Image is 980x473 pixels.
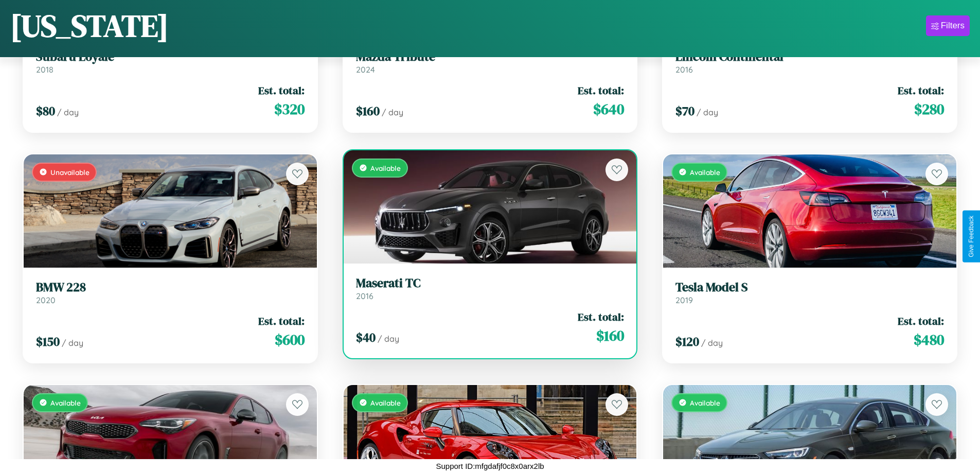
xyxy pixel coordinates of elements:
span: $ 280 [914,99,944,119]
span: Available [370,164,401,172]
span: Est. total: [258,83,305,98]
span: 2016 [356,291,373,301]
span: Est. total: [258,313,305,328]
div: Give Feedback [968,216,975,257]
h3: Mazda Tribute [356,49,625,64]
p: Support ID: mfgdafjf0c8x0arx2lb [436,459,544,473]
h3: BMW 228 [36,280,305,295]
span: Available [370,398,401,407]
div: Filters [941,21,965,31]
span: / day [697,107,718,117]
a: Lincoln Continental2016 [675,49,944,75]
span: Unavailable [50,168,90,177]
span: 2020 [36,295,56,305]
span: $ 150 [36,333,60,350]
h3: Subaru Loyale [36,49,305,64]
a: Subaru Loyale2018 [36,49,305,75]
span: $ 160 [596,325,624,346]
h3: Maserati TC [356,276,625,291]
h3: Tesla Model S [675,280,944,295]
span: $ 320 [274,99,305,119]
span: / day [382,107,403,117]
span: / day [62,338,83,348]
span: Available [690,168,720,177]
span: $ 480 [914,329,944,350]
span: $ 120 [675,333,699,350]
span: $ 40 [356,329,376,346]
a: Maserati TC2016 [356,276,625,301]
span: Available [690,398,720,407]
span: 2019 [675,295,693,305]
span: $ 640 [593,99,624,119]
a: BMW 2282020 [36,280,305,305]
button: Filters [926,15,970,36]
span: $ 70 [675,102,694,119]
span: 2024 [356,64,375,75]
a: Tesla Model S2019 [675,280,944,305]
h1: [US_STATE] [10,5,169,47]
span: $ 160 [356,102,380,119]
span: Available [50,398,81,407]
span: Est. total: [578,309,624,324]
span: Est. total: [898,83,944,98]
span: / day [57,107,79,117]
span: Est. total: [578,83,624,98]
span: Est. total: [898,313,944,328]
span: $ 80 [36,102,55,119]
h3: Lincoln Continental [675,49,944,64]
a: Mazda Tribute2024 [356,49,625,75]
span: / day [378,334,399,344]
span: / day [701,338,723,348]
span: 2016 [675,64,693,75]
span: $ 600 [275,329,305,350]
span: 2018 [36,64,54,75]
